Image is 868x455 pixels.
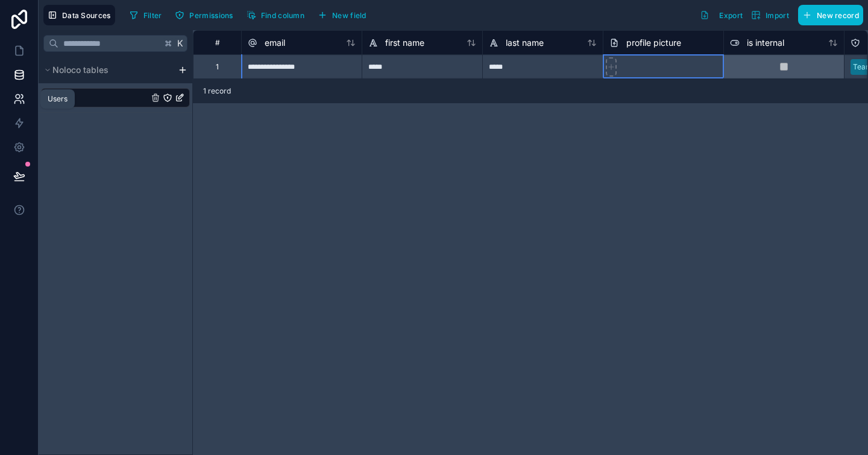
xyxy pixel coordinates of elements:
[719,11,743,20] span: Export
[62,11,111,20] span: Data Sources
[242,6,309,24] button: Find column
[48,94,68,104] div: Users
[766,11,789,20] span: Import
[747,37,784,49] span: is internal
[171,6,237,24] button: Permissions
[385,37,424,49] span: first name
[696,5,747,25] button: Export
[313,6,371,24] button: New field
[43,5,115,25] button: Data Sources
[817,11,859,20] span: New record
[506,37,544,49] span: last name
[171,6,242,24] a: Permissions
[747,5,793,25] button: Import
[798,5,863,25] button: New record
[203,38,232,47] div: #
[189,11,233,20] span: Permissions
[332,11,366,20] span: New field
[143,11,162,20] span: Filter
[261,11,304,20] span: Find column
[176,39,184,48] span: K
[203,86,231,96] span: 1 record
[125,6,166,24] button: Filter
[626,37,681,49] span: profile picture
[793,5,863,25] a: New record
[216,62,219,72] div: 1
[265,37,285,49] span: email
